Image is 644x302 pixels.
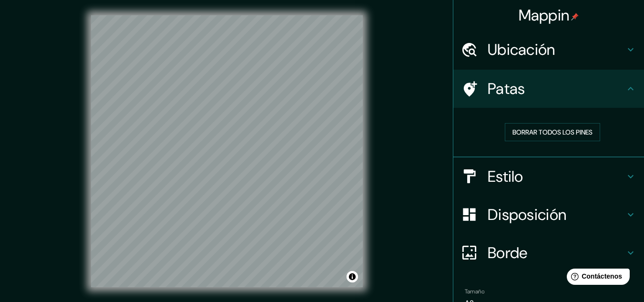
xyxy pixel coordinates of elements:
[488,167,523,187] font: Estilo
[453,70,644,108] div: Patas
[505,123,600,141] button: Borrar todos los pines
[465,288,484,295] font: Tamaño
[571,13,579,21] img: pin-icon.png
[453,157,644,196] div: Estilo
[559,265,634,292] iframe: Lanzador de widgets de ayuda
[488,79,525,99] font: Patas
[488,40,555,60] font: Ubicación
[488,243,528,263] font: Borde
[519,5,570,25] font: Mappin
[453,234,644,272] div: Borde
[512,128,593,136] font: Borrar todos los pines
[453,31,644,69] div: Ubicación
[488,205,566,225] font: Disposición
[453,196,644,234] div: Disposición
[91,15,363,287] canvas: Mapa
[347,271,358,282] button: Activar o desactivar atribución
